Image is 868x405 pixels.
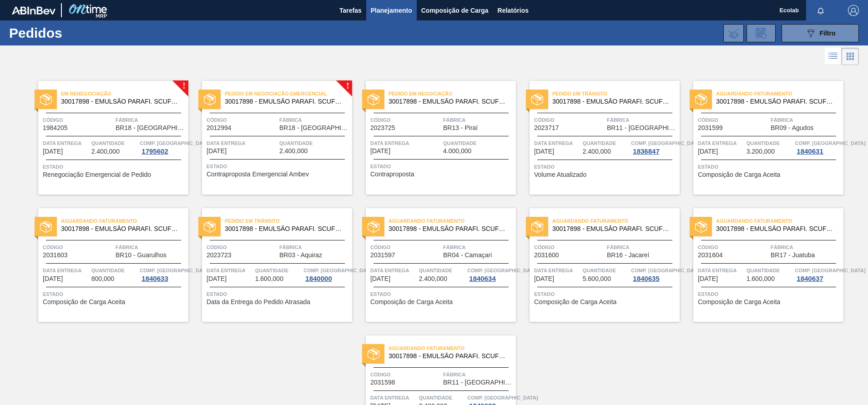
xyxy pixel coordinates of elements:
span: 02/10/2025 [698,148,718,155]
span: Status [43,290,186,299]
span: Comp. Carga [303,266,374,275]
span: 10/10/2025 [698,275,718,282]
a: estadoPedido em Trânsito30017898 - EMULSÃO PARAFI. SCUFEX CONCEN. ECOLABCódigo2023717FábricaBR11 ... [516,81,680,195]
button: Notificações [806,4,835,17]
div: Visão em Cards [842,48,859,65]
img: TNhmsLtSVTkK8tSr43FrP2fwEKptu5GPRR3wAAAABJRU5ErkJggg== [12,6,56,15]
div: Solicitação de Revisão de Pedidos [747,24,776,42]
span: 08/10/2025 [207,275,227,282]
span: Data da Entrega do Pedido Atrasada [207,299,310,305]
img: estado [204,94,216,105]
div: 1840635 [631,275,661,282]
span: 1.600,000 [747,275,775,282]
span: Aguardando Faturamento [389,344,516,353]
span: Tarefas [339,5,362,16]
span: Data entrega [207,266,253,275]
span: BR18 - Pernambuco [116,125,186,131]
span: Status [534,162,677,171]
span: Status [534,290,677,299]
span: 2.400,000 [419,275,447,282]
span: 1984205 [43,125,68,131]
span: Contraproposta Emergencial Ambev [207,171,309,178]
span: Em renegociação [61,89,188,98]
span: 2031599 [698,125,723,131]
span: 08/08/2025 [43,148,63,155]
a: estadoPedido em Trânsito30017898 - EMULSÃO PARAFI. SCUFEX CONCEN. ECOLABCódigo2023723FábricaBR03 ... [188,208,352,322]
span: 30017898 - EMULSAO PARAFI. SCUFEX CONCEN. ECOLAB [552,98,672,105]
span: Data entrega [43,139,89,148]
span: Fábrica [279,243,350,252]
span: Quantidade [419,393,465,402]
span: Quantidade [583,139,629,148]
span: Status [207,162,350,171]
span: Fábrica [771,115,841,125]
span: 3.200,000 [747,148,775,155]
span: Composição de Carga Aceita [698,299,780,305]
span: Quantidade [583,266,629,275]
span: Data entrega [370,139,441,148]
span: Status [370,162,514,171]
span: Código [698,115,768,125]
span: Aguardando Faturamento [716,216,843,225]
img: estado [40,221,52,233]
span: 2031597 [370,252,395,259]
span: 08/10/2025 [534,275,554,282]
span: 01/10/2025 [534,148,554,155]
div: 1840633 [140,275,170,282]
span: Status [207,290,350,299]
span: 30017898 - EMULSAO PARAFI. SCUFEX CONCEN. ECOLAB [389,98,509,105]
a: Comp. [GEOGRAPHIC_DATA]1840633 [140,266,186,282]
span: Comp. Carga [140,266,210,275]
span: 30017898 - EMULSAO PARAFI. SCUFEX CONCEN. ECOLAB [716,98,836,105]
span: Composição de Carga [421,5,489,16]
span: BR11 - São Luís [443,379,514,386]
span: 30017898 - EMULSAO PARAFI. SCUFEX CONCEN. ECOLAB [225,225,345,232]
a: estadoAguardando Faturamento30017898 - EMULSÃO PARAFI. SCUFEX CONCEN. ECOLABCódigo2031604FábricaB... [680,208,843,322]
span: Filtro [820,30,836,37]
button: Filtro [782,24,859,42]
span: Composição de Carga Aceita [43,299,125,305]
span: Comp. Carga [467,393,538,402]
span: Composição de Carga Aceita [698,171,780,178]
span: Código [370,243,441,252]
span: 2031603 [43,252,68,259]
img: estado [368,94,379,105]
span: 20/09/2025 [370,148,390,155]
span: BR18 - Pernambuco [279,125,350,131]
span: 2023717 [534,125,559,131]
span: Quantidade [419,266,465,275]
span: BR10 - Guarulhos [116,252,167,259]
img: estado [531,221,543,233]
span: 1.600,000 [255,275,283,282]
span: 30017898 - EMULSAO PARAFI. SCUFEX CONCEN. ECOLAB [389,225,509,232]
span: 30017898 - EMULSAO PARAFI. SCUFEX CONCEN. ECOLAB [225,98,345,105]
span: Comp. Carga [467,266,538,275]
span: 2023723 [207,252,232,259]
span: Fábrica [771,243,841,252]
span: 30017898 - EMULSAO PARAFI. SCUFEX CONCEN. ECOLAB [61,225,181,232]
span: Planejamento [371,5,412,16]
span: BR16 - Jacareí [607,252,649,259]
div: 1840000 [303,275,333,282]
span: 2031604 [698,252,723,259]
img: estado [695,221,707,233]
span: Aguardando Faturamento [716,89,843,98]
span: Pedido em Negociação [389,89,516,98]
span: 30017898 - EMULSAO PARAFI. SCUFEX CONCEN. ECOLAB [552,225,672,232]
span: BR11 - São Luís [607,125,677,131]
span: Quantidade [747,266,793,275]
a: Comp. [GEOGRAPHIC_DATA]1840000 [303,266,350,282]
span: BR09 - Agudos [771,125,813,131]
span: 800,000 [91,275,115,282]
span: Data entrega [370,266,417,275]
span: Aguardando Faturamento [389,216,516,225]
div: Importar Negociações dos Pedidos [723,24,744,42]
h1: Pedidos [9,28,145,38]
span: Aguardando Faturamento [552,216,680,225]
span: Composição de Carga Aceita [370,299,453,305]
span: 2031600 [534,252,559,259]
span: 19/09/2025 [207,148,227,155]
span: Status [43,162,186,171]
a: !estadoEm renegociação30017898 - EMULSÃO PARAFI. SCUFEX CONCEN. ECOLABCódigo1984205FábricaBR18 - ... [25,81,188,195]
span: 30017898 - EMULSAO PARAFI. SCUFEX CONCEN. ECOLAB [61,98,181,105]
